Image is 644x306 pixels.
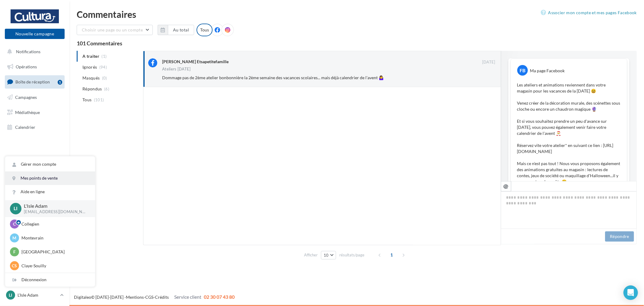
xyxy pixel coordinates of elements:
span: (6) [104,86,109,91]
span: Ignorés [82,64,97,70]
a: Crédits [155,295,169,300]
span: © [DATE]-[DATE] - - - [74,295,235,300]
div: Commentaires [77,10,637,19]
button: Au total [158,25,194,35]
span: (94) [99,65,107,70]
a: Boîte de réception1 [4,75,66,88]
button: Notifications [4,45,63,58]
i: @ [504,183,509,189]
div: 101 Commentaires [77,41,637,46]
span: Calendrier [15,125,35,130]
div: [PERSON_NAME] Etsapetitefamille [162,59,229,65]
span: résultats/page [339,252,364,258]
span: Notifications [16,49,40,54]
span: Opérations [16,64,37,69]
button: 10 [321,251,336,259]
button: @ [501,181,511,191]
span: 1 [387,250,396,260]
button: Nouvelle campagne [5,29,65,39]
span: LI [9,292,12,298]
p: Claye-Souilly [21,263,88,269]
a: Digitaleo [74,295,91,300]
div: Ma page Facebook [530,68,565,74]
a: Campagnes [4,91,66,104]
div: Déconnexion [5,273,95,287]
span: (0) [102,76,107,80]
span: Boîte de réception [15,79,50,84]
span: Masqués [82,75,100,81]
button: Répondre [605,231,634,242]
button: Choisir une page ou un compte [77,25,153,35]
a: CGS [145,295,153,300]
p: L'Isle Adam [18,292,58,298]
p: Collegien [21,221,88,227]
a: Aide en ligne [5,185,95,199]
span: F [13,249,16,255]
a: Associer mon compte et mes pages Facebook [541,9,637,16]
div: Open Intercom Messenger [623,285,638,300]
span: Campagnes [15,95,37,100]
p: [EMAIL_ADDRESS][DOMAIN_NAME] [24,209,85,215]
button: Au total [168,25,194,35]
span: C [13,221,16,227]
span: Service client [174,294,201,300]
span: CS [12,263,17,269]
a: LI L'Isle Adam [5,289,65,301]
span: Afficher [304,252,318,258]
a: Mentions [126,295,144,300]
a: Opérations [4,60,66,73]
a: Calendrier [4,121,66,134]
p: [GEOGRAPHIC_DATA] [21,249,88,255]
p: L'Isle Adam [24,203,85,210]
div: Ateliers [DATE] [162,67,191,71]
a: Mes points de vente [5,171,95,185]
span: (101) [94,97,104,102]
span: Dommage pas de 2ème atelier bonbonnière la 2ème semaine des vacances scolaires... mais déjà calen... [162,75,384,80]
span: Choisir une page ou un compte [82,27,143,32]
span: Répondus [82,86,102,92]
a: Gérer mon compte [5,158,95,171]
div: Tous [197,24,213,36]
div: FB [517,65,528,76]
span: Médiathèque [15,109,40,115]
span: 02 30 07 43 80 [204,294,235,300]
span: M [13,235,17,241]
span: Tous [82,97,91,103]
span: LI [14,205,18,212]
p: Les ateliers et animations reviennent dans votre magasin pour les vacances de la [DATE] 😃 Venez c... [517,82,621,221]
div: 1 [58,80,62,85]
p: Montevrain [21,235,88,241]
a: Médiathèque [4,106,66,119]
span: 10 [324,253,329,258]
span: [DATE] [482,60,495,65]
